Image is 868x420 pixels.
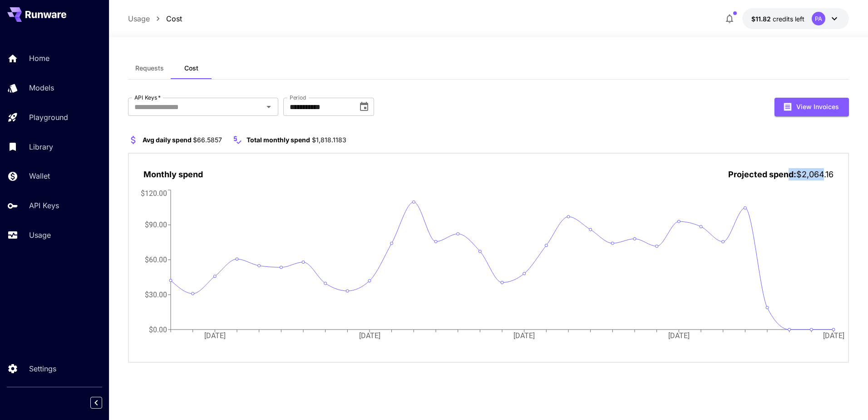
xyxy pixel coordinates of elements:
tspan: $90.00 [145,220,167,229]
span: Cost [184,64,198,72]
p: Library [29,141,53,152]
label: API Keys [134,94,161,101]
a: Cost [166,13,182,24]
button: Choose date, selected date is Aug 1, 2025 [355,98,373,116]
a: Usage [128,13,150,24]
button: Collapse sidebar [90,397,102,409]
p: Home [29,53,49,64]
div: Collapse sidebar [97,395,109,411]
button: Open [262,100,275,113]
tspan: $120.00 [141,189,167,197]
span: Avg daily spend [143,136,192,144]
tspan: [DATE] [204,331,226,340]
tspan: [DATE] [513,331,535,340]
p: API Keys [29,200,59,211]
tspan: $60.00 [145,255,167,264]
p: Monthly spend [143,168,203,180]
p: Models [29,82,54,93]
p: Settings [29,363,56,374]
tspan: [DATE] [359,331,380,340]
span: $11.82 [751,15,773,23]
tspan: [DATE] [823,331,844,340]
a: View Invoices [774,102,849,110]
tspan: $0.00 [149,325,167,334]
tspan: [DATE] [668,331,690,340]
span: $66.5857 [193,136,222,144]
tspan: $30.00 [145,290,167,299]
p: Playground [29,112,68,123]
div: PA [812,12,825,25]
nav: breadcrumb [128,13,182,24]
span: Requests [135,64,164,72]
span: credits left [773,15,804,23]
p: Usage [29,230,51,240]
p: Wallet [29,170,50,181]
label: Period [290,94,306,101]
span: $2,064.16 [796,170,833,179]
div: $11.81745 [751,14,804,24]
span: Total monthly spend [247,136,310,144]
button: $11.81745PA [742,8,849,29]
span: Projected spend: [728,170,796,179]
button: View Invoices [774,98,849,116]
span: $1,818.1183 [312,136,346,144]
